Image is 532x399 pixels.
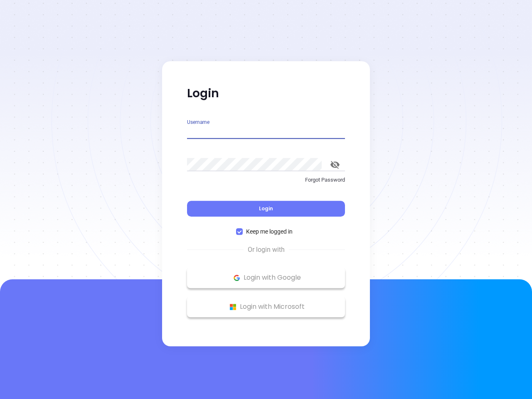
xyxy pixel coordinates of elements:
[259,205,273,212] span: Login
[187,267,345,288] button: Google Logo Login with Google
[187,120,209,125] label: Username
[243,227,296,236] span: Keep me logged in
[187,176,345,191] a: Forgot Password
[244,245,289,255] span: Or login with
[191,271,341,284] p: Login with Google
[187,201,345,217] button: Login
[187,176,345,184] p: Forgot Password
[191,300,341,313] p: Login with Microsoft
[187,296,345,317] button: Microsoft Logo Login with Microsoft
[325,155,345,175] button: toggle password visibility
[187,86,345,101] p: Login
[232,273,242,283] img: Google Logo
[228,302,238,312] img: Microsoft Logo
